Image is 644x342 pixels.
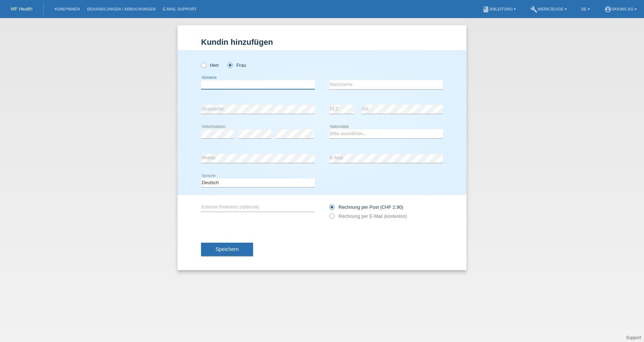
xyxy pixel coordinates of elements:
span: Speichern [216,246,239,252]
input: Rechnung per E-Mail (kostenlos) [329,213,334,222]
a: DE ▾ [578,7,593,11]
label: Herr [201,62,219,68]
button: Speichern [201,243,253,256]
label: Rechnung per Post (CHF 2.90) [329,204,403,210]
a: buildWerkzeuge ▾ [527,7,570,11]
i: build [530,6,538,13]
a: MF Health [11,6,32,12]
a: Support [626,335,641,340]
input: Herr [201,62,206,67]
a: Kund*innen [51,7,83,11]
i: account_circle [604,6,612,13]
i: book [482,6,489,13]
input: Frau [227,62,232,67]
a: Behandlungen / Abbuchungen [83,7,159,11]
input: Rechnung per Post (CHF 2.90) [329,204,334,213]
label: Frau [227,62,246,68]
label: Rechnung per E-Mail (kostenlos) [329,213,407,219]
h1: Kundin hinzufügen [201,38,443,47]
a: E-Mail Support [159,7,200,11]
a: bookAnleitung ▾ [479,7,519,11]
a: account_circleSKKINS AG ▾ [601,7,640,11]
